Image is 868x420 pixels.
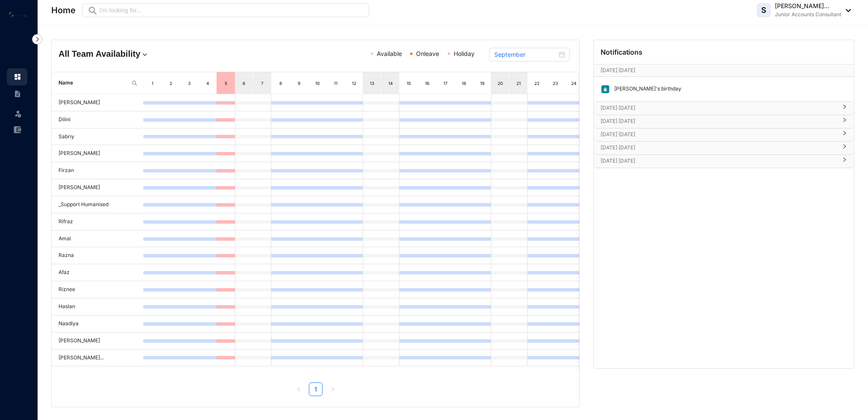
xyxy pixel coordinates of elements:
[52,247,143,264] td: Razna
[601,104,837,112] p: [DATE] [DATE]
[52,315,143,332] td: Naadiya
[594,128,854,141] div: [DATE] [DATE]
[7,121,27,138] li: Expenses
[601,157,837,165] p: [DATE] [DATE]
[52,162,143,179] td: Firzan
[9,11,28,17] img: logo
[292,382,305,396] li: Previous Page
[292,382,305,396] button: left
[369,79,375,87] div: 13
[497,79,504,87] div: 20
[601,143,837,152] p: [DATE] [DATE]
[601,66,830,75] p: [DATE] [DATE]
[454,50,475,57] span: Holiday
[59,48,229,60] h4: All Team Availability
[330,387,335,392] span: right
[416,50,439,57] span: Onleave
[52,111,143,128] td: Dilini
[842,121,847,122] span: right
[601,85,610,94] img: birthday.63217d55a54455b51415ef6ca9a78895.svg
[52,213,143,230] td: Rifraz
[204,79,211,87] div: 4
[7,85,27,102] li: Contracts
[775,2,842,10] p: [PERSON_NAME]...
[309,383,322,396] a: 1
[149,79,156,87] div: 1
[131,80,138,87] img: search.8ce656024d3affaeffe32e5b30621cb7.svg
[405,79,413,87] div: 15
[326,382,340,396] li: Next Page
[842,9,851,12] img: dropdown-black.8e83cc76930a90b1a4fdb6d089b7bf3a.svg
[259,79,266,87] div: 7
[594,155,854,168] div: [DATE] [DATE]
[186,79,193,87] div: 3
[842,160,847,162] span: right
[332,79,340,87] div: 11
[7,68,27,85] li: Home
[52,281,143,298] td: Riznee
[377,50,402,57] span: Available
[309,382,323,396] li: 1
[842,134,847,136] span: right
[52,128,143,146] td: Sabriy
[14,73,21,81] img: home.c6720e0a13eba0172344.svg
[594,64,854,76] div: [DATE] [DATE][DATE]
[52,196,143,213] td: _Support Humanised
[167,79,175,87] div: 2
[296,387,301,392] span: left
[478,79,486,87] div: 19
[601,117,837,125] p: [DATE] [DATE]
[314,79,321,87] div: 10
[100,6,364,15] input: I’m looking for...
[52,332,143,350] td: [PERSON_NAME]
[326,382,340,396] button: right
[594,142,854,155] div: [DATE] [DATE]
[296,79,303,87] div: 9
[387,79,394,87] div: 14
[52,145,143,162] td: [PERSON_NAME]
[601,130,837,139] p: [DATE] [DATE]
[51,4,76,16] p: Home
[14,109,22,118] img: leave-unselected.2934df6273408c3f84d9.svg
[761,6,766,14] span: S
[601,47,642,57] p: Notifications
[52,298,143,315] td: Haslan
[240,79,247,87] div: 6
[52,179,143,196] td: [PERSON_NAME]
[14,126,21,134] img: expense-unselected.2edcf0507c847f3e9e96.svg
[141,50,149,59] img: dropdown.780994ddfa97fca24b89f58b1de131fa.svg
[775,10,842,19] p: Junior Accounts Consultant
[52,350,143,367] td: [PERSON_NAME]...
[222,79,229,87] div: 5
[277,79,284,87] div: 8
[594,115,854,128] div: [DATE] [DATE]
[424,79,431,87] div: 16
[442,79,449,87] div: 17
[14,90,21,98] img: contract-unselected.99e2b2107c0a7dd48938.svg
[32,34,42,44] img: nav-icon-right.af6afadce00d159da59955279c43614e.svg
[52,94,143,111] td: [PERSON_NAME]
[515,79,522,87] div: 21
[570,79,578,87] div: 24
[460,79,467,87] div: 18
[52,264,143,281] td: Afaz
[350,79,358,87] div: 12
[594,102,854,115] div: [DATE] [DATE]
[552,79,559,87] div: 23
[610,85,681,94] p: [PERSON_NAME]'s birthday
[59,79,128,87] span: Name
[494,50,557,59] input: Select month
[842,147,847,149] span: right
[534,79,541,87] div: 22
[842,108,847,109] span: right
[52,230,143,248] td: Amal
